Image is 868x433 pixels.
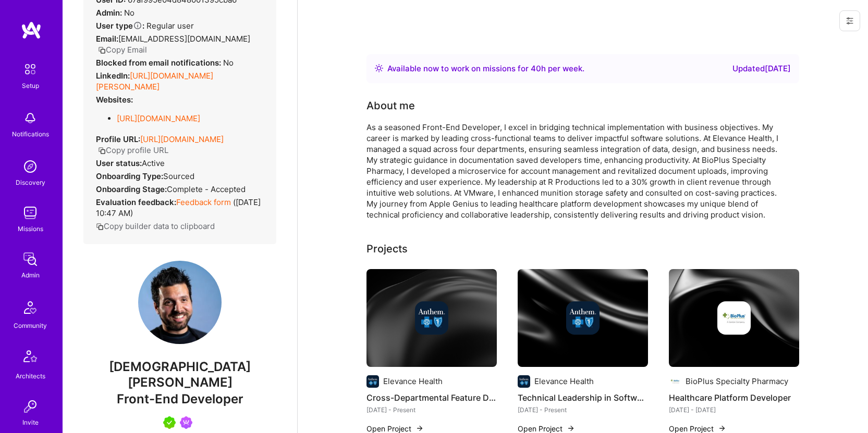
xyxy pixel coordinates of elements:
div: Notifications [12,129,49,139]
img: Availability [375,64,383,72]
button: Copy builder data to clipboard [96,221,215,232]
img: cover [518,269,648,367]
strong: Email: [96,34,118,44]
span: Front-End Developer [117,391,243,406]
a: Feedback form [176,197,231,207]
strong: Websites: [96,95,133,105]
div: Community [14,320,47,331]
div: [DATE] - Present [366,404,497,415]
div: Architects [16,371,45,381]
span: 40 [531,63,541,73]
a: [URL][DOMAIN_NAME][PERSON_NAME] [96,71,213,92]
div: Updated [DATE] [732,62,791,75]
div: No [96,7,135,18]
img: logo [21,21,42,40]
h4: Healthcare Platform Developer [669,391,799,404]
img: bell [20,108,41,129]
img: arrow-right [567,424,575,432]
div: Elevance Health [534,376,594,387]
img: Been on Mission [180,416,192,429]
div: As a seasoned Front-End Developer, I excel in bridging technical implementation with business obj... [366,122,784,220]
div: BioPlus Specialty Pharmacy [686,376,788,387]
img: Company logo [518,375,530,388]
div: Setup [22,80,39,91]
strong: Blocked from email notifications: [96,58,223,68]
img: discovery [20,156,41,177]
div: Available now to work on missions for h per week . [387,62,584,75]
span: [EMAIL_ADDRESS][DOMAIN_NAME] [118,34,250,44]
strong: User status: [96,158,142,168]
div: Missions [18,223,43,234]
img: Company logo [415,301,448,335]
strong: LinkedIn: [96,71,130,81]
strong: Evaluation feedback: [96,197,176,207]
div: No [96,57,234,68]
h4: Technical Leadership in Software Development [518,391,648,404]
div: Admin [21,270,40,281]
img: Invite [20,396,41,417]
strong: Onboarding Type: [96,171,163,181]
strong: Admin: [96,8,122,18]
img: Company logo [669,375,681,388]
div: Elevance Health [383,376,443,387]
img: Company logo [566,301,600,335]
img: A.Teamer in Residence [163,416,176,429]
div: [DATE] - [DATE] [669,404,799,415]
i: icon Copy [98,46,106,54]
img: cover [669,269,799,367]
strong: User type : [96,21,144,31]
i: icon Copy [96,223,104,231]
i: icon Copy [98,147,106,155]
span: Complete - Accepted [167,184,246,194]
div: Invite [22,417,39,428]
img: setup [19,58,41,80]
button: Copy Email [98,44,147,55]
img: cover [366,269,497,367]
div: Regular user [96,20,194,31]
span: [DEMOGRAPHIC_DATA][PERSON_NAME] [83,359,276,390]
img: Community [18,295,43,320]
img: admin teamwork [20,249,41,270]
div: About me [366,98,415,113]
i: Help [133,21,142,30]
div: Discovery [16,177,45,188]
img: teamwork [20,202,41,223]
img: Architects [18,346,43,371]
a: [URL][DOMAIN_NAME] [140,134,224,144]
strong: Profile URL: [96,134,140,144]
span: sourced [163,171,194,181]
img: arrow-right [718,424,726,432]
button: Copy profile URL [98,145,168,156]
strong: Onboarding Stage: [96,184,167,194]
div: [DATE] - Present [518,404,648,415]
span: Active [142,158,165,168]
div: ( [DATE] 10:47 AM ) [96,197,264,219]
a: [URL][DOMAIN_NAME] [117,113,200,123]
img: Company logo [717,301,751,335]
img: Company logo [366,375,379,388]
img: User Avatar [138,261,222,344]
img: arrow-right [415,424,424,432]
div: Projects [366,241,408,257]
h4: Cross-Departmental Feature Development [366,391,497,404]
